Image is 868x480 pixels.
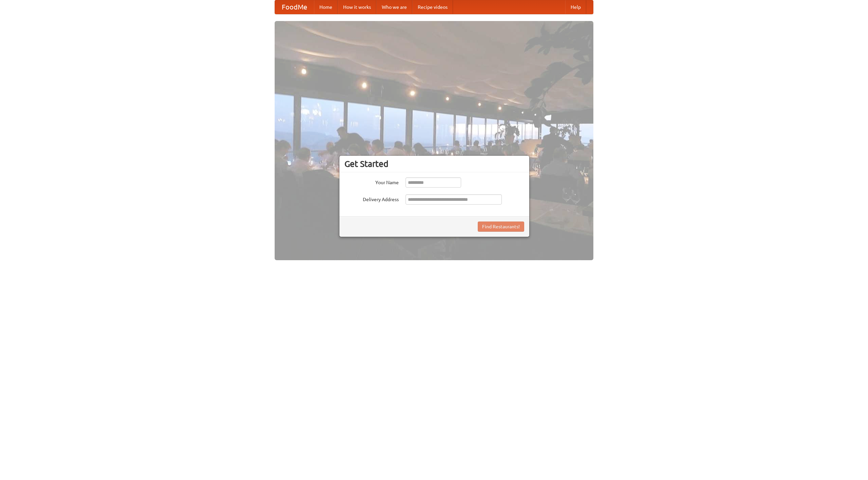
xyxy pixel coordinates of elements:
a: Recipe videos [412,0,453,14]
a: FoodMe [275,0,314,14]
a: Help [565,0,586,14]
a: How it works [338,0,376,14]
h3: Get Started [344,159,524,169]
label: Delivery Address [344,194,399,203]
button: Find Restaurants! [478,222,524,232]
label: Your Name [344,177,399,186]
a: Who we are [376,0,412,14]
a: Home [314,0,338,14]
